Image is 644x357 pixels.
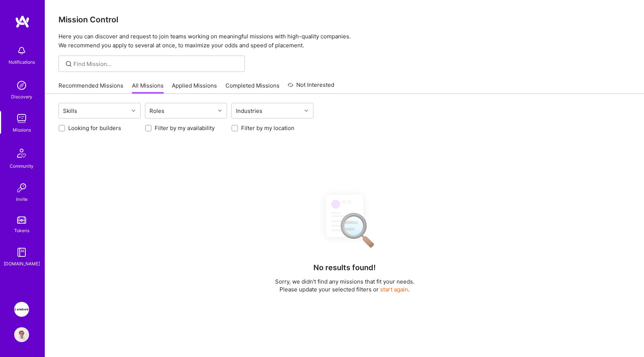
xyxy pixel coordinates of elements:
a: All Missions [132,82,164,94]
img: Invite [14,180,29,195]
label: Filter by my availability [155,124,215,132]
div: Industries [234,105,264,116]
p: Please update your selected filters or . [275,285,414,293]
a: Langan: AI-Copilot for Environmental Site Assessment [12,302,31,317]
div: Skills [61,105,79,116]
img: Community [13,144,31,162]
img: tokens [17,217,26,224]
img: logo [15,15,30,28]
p: Here you can discover and request to join teams working on meaningful missions with high-quality ... [59,32,631,50]
img: teamwork [14,111,29,126]
a: Not Interested [288,80,334,94]
a: Recommended Missions [59,82,123,94]
div: Invite [16,195,28,203]
div: Missions [13,126,31,134]
div: Notifications [9,58,35,66]
i: icon Chevron [218,109,222,113]
img: No Results [313,188,376,253]
h4: No results found! [313,263,376,272]
img: Langan: AI-Copilot for Environmental Site Assessment [14,302,29,317]
a: Applied Missions [172,82,217,94]
img: bell [14,43,29,58]
p: Sorry, we didn't find any missions that fit your needs. [275,278,414,285]
div: Community [10,162,34,170]
img: discovery [14,78,29,93]
input: Find Mission... [73,60,239,68]
img: guide book [14,245,29,260]
i: icon Chevron [304,109,308,113]
a: Completed Missions [225,82,280,94]
div: Roles [148,105,166,116]
a: User Avatar [12,327,31,342]
div: Tokens [14,227,29,234]
h3: Mission Control [59,15,631,24]
div: Discovery [11,93,32,101]
button: start again [380,285,408,293]
i: icon SearchGrey [64,60,73,68]
label: Looking for builders [68,124,121,132]
div: [DOMAIN_NAME] [4,260,40,268]
i: icon Chevron [132,109,135,113]
img: User Avatar [14,327,29,342]
label: Filter by my location [241,124,294,132]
